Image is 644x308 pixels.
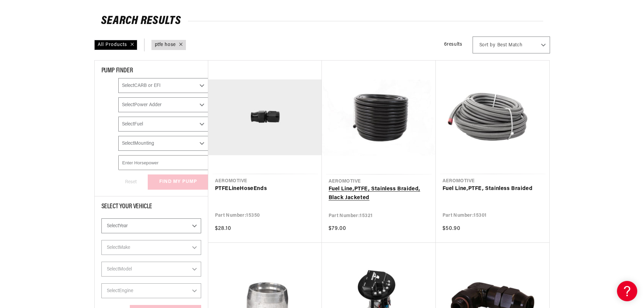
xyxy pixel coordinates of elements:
select: Sort by [473,37,550,53]
input: Enter Horsepower [118,155,209,170]
select: Year [101,218,201,233]
select: CARB or EFI [118,78,209,93]
h2: Search Results [101,16,543,27]
select: Power Adder [118,97,209,112]
span: PUMP FINDER [101,67,133,74]
a: ptfe hose [155,41,176,49]
span: Sort by [479,42,496,49]
div: All Products [94,40,137,50]
a: Fuel Line,PTFE, Stainless Braided [443,185,543,193]
div: Select Your Vehicle [101,203,201,212]
a: Fuel Line,PTFE, Stainless Braided, Black Jacketed [329,185,429,202]
span: 6 results [444,42,462,47]
select: Fuel [118,117,209,132]
select: Make [101,240,201,255]
select: Model [101,262,201,277]
select: Engine [101,283,201,298]
a: PTFELineHoseEnds [215,185,315,193]
select: Mounting [118,136,209,151]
